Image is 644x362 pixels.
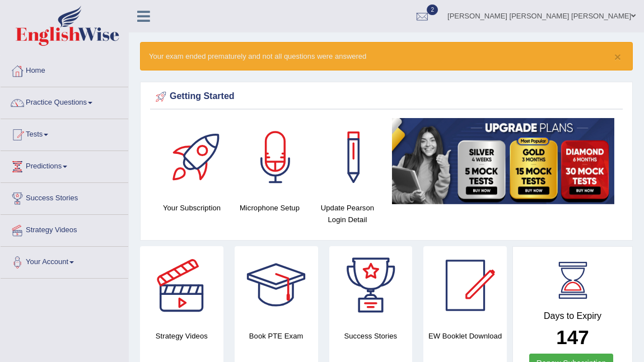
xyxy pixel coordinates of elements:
[236,202,303,214] h4: Microphone Setup
[1,151,128,179] a: Predictions
[392,118,614,204] img: small5.jpg
[140,42,633,70] div: Your exam ended prematurely and not all questions were answered
[1,119,128,147] a: Tests
[423,330,507,342] h4: EW Booklet Download
[525,311,620,321] h4: Days to Expiry
[1,183,128,211] a: Success Stories
[235,330,318,342] h4: Book PTE Exam
[140,330,223,342] h4: Strategy Videos
[158,202,225,214] h4: Your Subscription
[314,202,381,225] h4: Update Pearson Login Detail
[1,87,128,115] a: Practice Questions
[329,330,413,342] h4: Success Stories
[427,4,438,15] span: 2
[153,88,620,105] div: Getting Started
[1,215,128,243] a: Strategy Videos
[556,326,589,348] b: 147
[1,247,128,275] a: Your Account
[614,51,621,63] button: ×
[1,55,128,83] a: Home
